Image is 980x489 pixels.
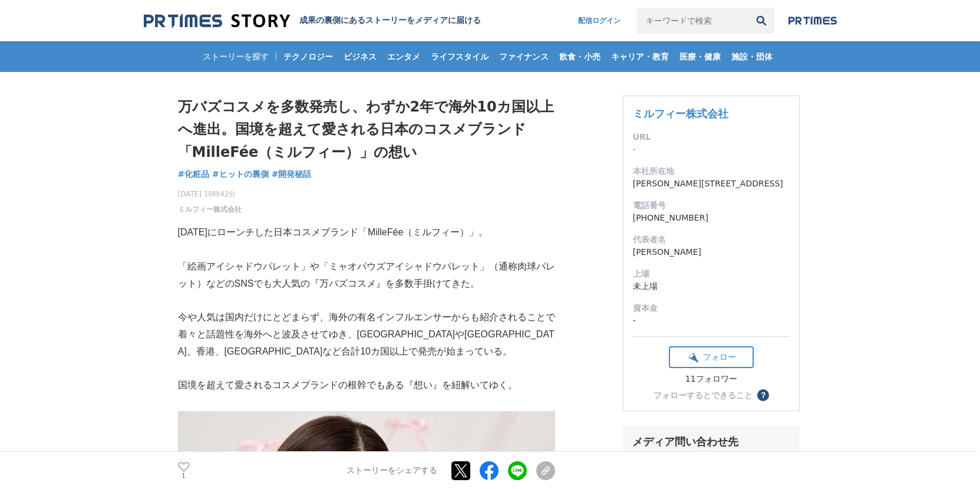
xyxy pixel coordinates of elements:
dt: 資本金 [633,302,790,314]
dd: [PERSON_NAME][STREET_ADDRESS] [633,178,790,190]
img: 成果の裏側にあるストーリーをメディアに届ける [144,13,290,29]
span: テクノロジー [279,51,338,62]
div: フォローするとできること [654,391,753,399]
a: ライフスタイル [426,41,493,72]
a: #開発秘話 [272,168,312,180]
a: 施設・団体 [727,41,777,72]
p: ストーリーをシェアする [347,465,437,476]
p: 今や人気は国内だけにとどまらず、海外の有名インフルエンサーからも紹介されることで着々と話題性を海外へと波及させてゆき、[GEOGRAPHIC_DATA]や[GEOGRAPHIC_DATA]、香港... [178,309,555,360]
dd: [PERSON_NAME] [633,246,790,258]
p: 国境を超えて愛されるコスメブランドの根幹でもある『想い』を紐解いてゆく。 [178,377,555,394]
a: キャリア・教育 [606,41,674,72]
a: ミルフィー株式会社 [633,107,728,120]
a: ビジネス [339,41,381,72]
a: 成果の裏側にあるストーリーをメディアに届ける 成果の裏側にあるストーリーをメディアに届ける [144,13,481,29]
p: 1 [178,473,190,479]
span: ビジネス [339,51,381,62]
a: #化粧品 [178,168,210,180]
span: [DATE] 10時42分 [178,189,242,199]
span: 施設・団体 [727,51,777,62]
span: 医療・健康 [675,51,725,62]
input: キーワードで検索 [637,8,748,34]
span: ライフスタイル [426,51,493,62]
dt: 上場 [633,268,790,280]
dt: 電話番号 [633,199,790,212]
div: 11フォロワー [669,374,754,385]
dd: 未上場 [633,280,790,293]
dd: - [633,314,790,327]
span: #化粧品 [178,169,210,179]
a: 飲食・小売 [555,41,605,72]
span: #開発秘話 [272,169,312,179]
a: 医療・健康 [675,41,725,72]
p: [DATE]にローンチした日本コスメブランド「MilleFée（ミルフィー）」。 [178,224,555,241]
h1: 万バズコスメを多数発売し、わずか2年で海外10カ国以上へ進出。国境を超えて愛される日本のコスメブランド「MilleFée（ミルフィー）」の想い [178,96,555,163]
span: #ヒットの裏側 [212,169,269,179]
img: prtimes [788,16,837,25]
button: 検索 [748,8,774,34]
a: 配信ログイン [566,8,632,34]
button: フォロー [669,346,754,368]
h2: 成果の裏側にあるストーリーをメディアに届ける [299,15,481,26]
span: ？ [759,391,767,399]
a: ファイナンス [494,41,553,72]
a: エンタメ [382,41,425,72]
button: ？ [757,389,769,401]
dd: - [633,143,790,156]
span: キャリア・教育 [606,51,674,62]
dt: 代表者名 [633,234,790,246]
p: 「絵画アイシャドウパレット」や「ミャオパウズアイシャドウパレット」（通称肉球パレット）などのSNSでも大人気の『万バズコスメ』を多数手掛けてきた。 [178,258,555,293]
dt: 本社所在地 [633,165,790,178]
a: #ヒットの裏側 [212,168,269,180]
span: 飲食・小売 [555,51,605,62]
a: ミルフィー株式会社 [178,204,242,215]
div: メディア問い合わせ先 [632,435,790,449]
dd: [PHONE_NUMBER] [633,212,790,224]
dt: URL [633,131,790,143]
span: エンタメ [382,51,425,62]
a: テクノロジー [279,41,338,72]
span: ファイナンス [494,51,553,62]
